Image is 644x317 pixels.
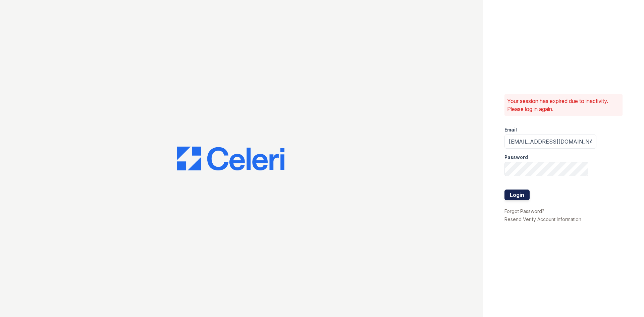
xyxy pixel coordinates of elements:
[504,216,581,222] a: Resend Verify Account Information
[504,190,530,200] button: Login
[177,147,284,171] img: CE_Logo_Blue-a8612792a0a2168367f1c8372b55b34899dd931a85d93a1a3d3e32e68fde9ad4.png
[504,208,544,214] a: Forgot Password?
[507,97,620,113] p: Your session has expired due to inactivity. Please log in again.
[504,154,528,161] label: Password
[504,126,517,133] label: Email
